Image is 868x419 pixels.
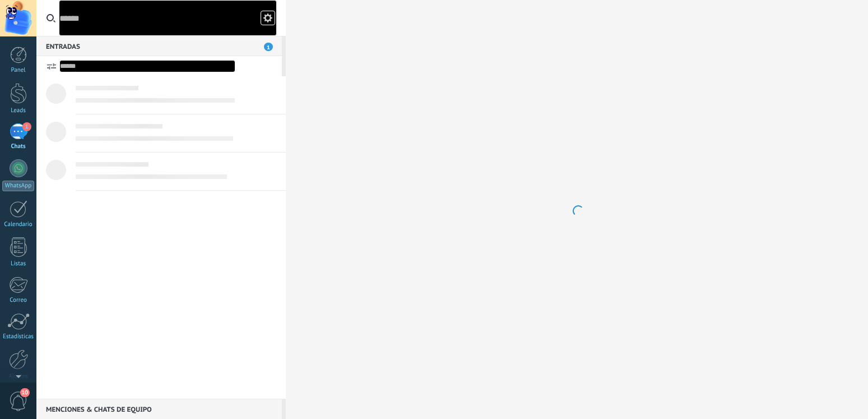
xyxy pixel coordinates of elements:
[22,122,31,131] span: 1
[264,43,273,51] span: 1
[2,107,35,114] div: Leads
[2,181,34,191] div: WhatsApp
[2,143,35,150] div: Chats
[20,388,30,397] span: 10
[36,36,282,56] div: Entradas
[2,67,35,74] div: Panel
[2,221,35,228] div: Calendario
[2,297,35,304] div: Correo
[2,260,35,268] div: Listas
[258,56,282,76] button: Más
[2,333,35,340] div: Estadísticas
[36,399,282,419] div: Menciones & Chats de equipo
